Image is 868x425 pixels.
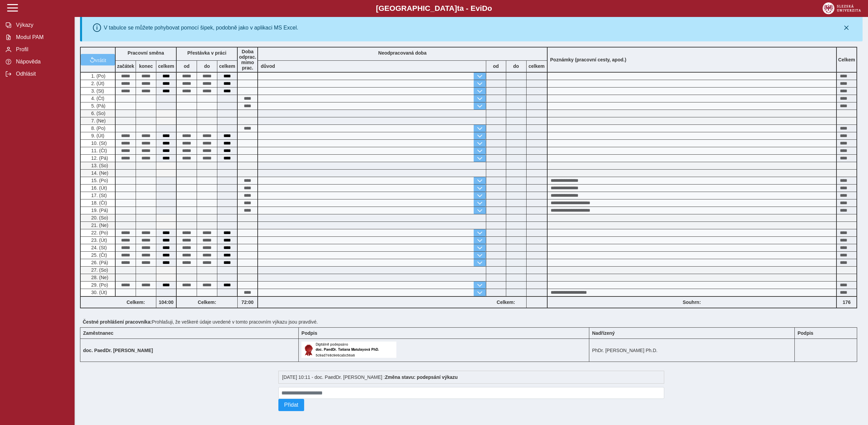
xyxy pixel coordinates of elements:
span: 23. (Út) [90,237,107,243]
b: od [486,63,506,69]
span: Odhlásit [14,71,69,77]
span: 13. (So) [90,163,108,168]
div: Prohlašuji, že veškeré údaje uvedené v tomto pracovním výkazu jsou pravdivé. [80,316,863,327]
span: 2. (Út) [90,81,104,86]
b: Souhrn: [683,300,701,305]
b: Nadřízený [592,330,615,336]
b: Změna stavu: podepsání výkazu [385,374,458,380]
span: Přidat [284,402,298,408]
span: t [457,4,459,13]
b: Neodpracovaná doba [378,50,427,56]
b: Doba odprac. mimo prac. [239,49,256,71]
b: 176 [837,300,856,305]
b: Přestávka v práci [187,50,226,56]
span: 29. (Po) [90,282,108,288]
b: celkem [217,63,237,69]
span: 19. (Pá) [90,208,108,213]
span: 18. (Čt) [90,200,107,206]
span: 30. (Út) [90,290,107,295]
span: 4. (Čt) [90,96,104,101]
span: Nápověda [14,59,69,65]
span: 14. (Ne) [90,170,108,176]
span: 9. (Út) [90,133,104,138]
span: 8. (Po) [90,125,105,131]
div: V tabulce se můžete pohybovat pomocí šipek, podobně jako v aplikaci MS Excel. [104,25,298,31]
span: 7. (Ne) [90,118,106,123]
b: do [506,63,526,69]
span: 15. (Po) [90,178,108,183]
b: Pracovní směna [127,50,164,56]
span: 6. (So) [90,111,105,116]
b: Celkem [838,57,855,62]
b: 104:00 [156,300,176,305]
b: Čestné prohlášení pracovníka: [83,319,152,325]
span: o [488,4,492,13]
div: [DATE] 10:11 - doc. PaedDr. [PERSON_NAME] : [278,371,664,384]
button: vrátit [81,54,115,65]
b: Celkem: [486,300,526,305]
b: doc. PaedDr. [PERSON_NAME] [83,348,153,353]
b: Celkem: [177,300,237,305]
b: Podpis [797,330,813,336]
span: D [482,4,487,13]
b: do [197,63,217,69]
b: Celkem: [116,300,156,305]
span: 16. (Út) [90,185,107,191]
b: důvod [261,63,275,69]
b: celkem [527,63,547,69]
b: Podpis [301,330,317,336]
span: Modul PAM [14,34,69,40]
span: 26. (Pá) [90,260,108,265]
span: 20. (So) [90,215,108,220]
img: logo_web_su.png [823,2,861,14]
span: 10. (St) [90,140,107,146]
button: Přidat [278,399,304,411]
b: od [177,63,197,69]
b: začátek [116,63,136,69]
span: 25. (Čt) [90,252,107,258]
b: Zaměstnanec [83,330,113,336]
span: 21. (Ne) [90,223,108,228]
span: Výkazy [14,22,69,28]
b: 72:00 [238,300,257,305]
b: konec [136,63,156,69]
td: PhDr. [PERSON_NAME] Ph.D. [589,339,795,362]
span: 3. (St) [90,88,104,94]
b: Poznámky (pracovní cesty, apod.) [548,57,629,62]
b: [GEOGRAPHIC_DATA] a - Evi [20,4,848,13]
span: 12. (Pá) [90,155,108,161]
span: Profil [14,46,69,53]
span: 28. (Ne) [90,275,108,280]
span: 1. (Po) [90,73,105,79]
span: 11. (Čt) [90,148,107,153]
span: 27. (So) [90,267,108,273]
span: 24. (St) [90,245,107,250]
span: 22. (Po) [90,230,108,235]
span: 17. (St) [90,193,107,198]
span: vrátit [95,57,106,62]
b: celkem [156,63,176,69]
img: Digitálně podepsáno uživatelem [301,342,396,358]
span: 5. (Pá) [90,103,105,109]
